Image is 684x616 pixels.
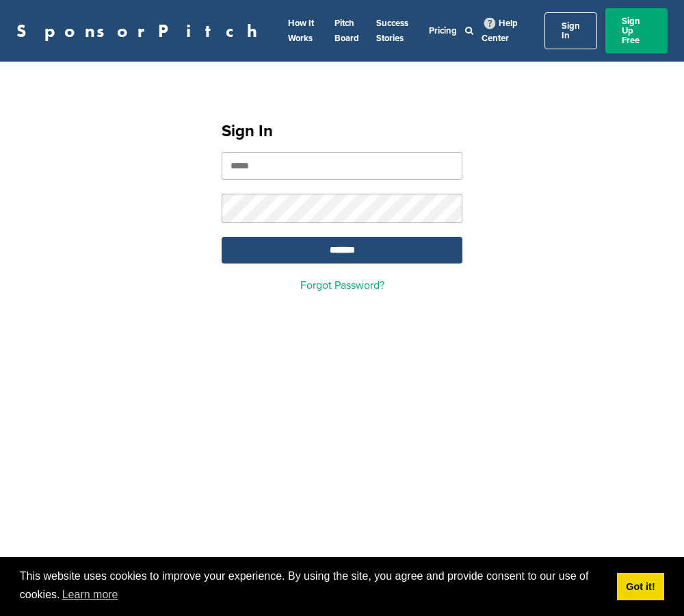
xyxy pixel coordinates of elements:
[20,568,606,605] span: This website uses cookies to improve your experience. By using the site, you agree and provide co...
[300,279,384,292] a: Forgot Password?
[222,119,462,144] h1: Sign In
[544,12,597,49] a: Sign In
[16,22,266,40] a: SponsorPitch
[605,8,668,53] a: Sign Up Free
[376,18,408,44] a: Success Stories
[334,18,359,44] a: Pitch Board
[60,585,120,605] a: learn more about cookies
[429,25,457,36] a: Pricing
[629,561,673,605] iframe: Button to launch messaging window
[617,573,664,600] a: dismiss cookie message
[288,18,314,44] a: How It Works
[482,15,518,47] a: Help Center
